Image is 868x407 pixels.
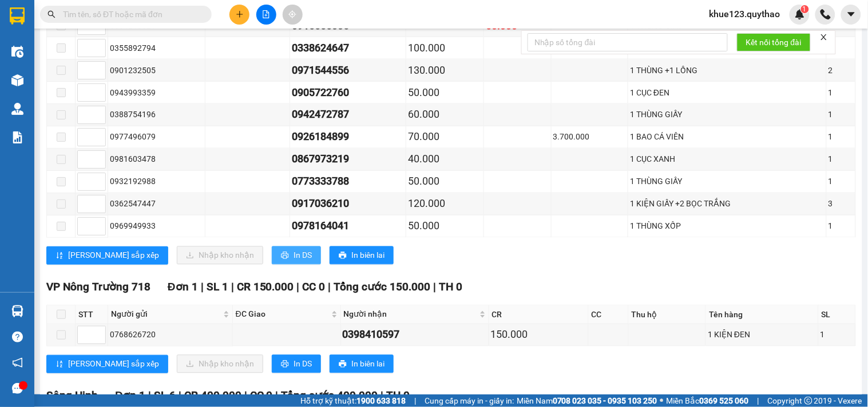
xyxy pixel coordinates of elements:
[292,107,404,123] div: 0942472787
[110,109,203,121] div: 0388754196
[115,389,145,402] span: Đơn 1
[288,10,296,18] span: aim
[294,358,312,370] span: In DS
[12,357,23,368] span: notification
[425,394,514,407] span: Cung cấp máy in - giấy in:
[339,360,347,369] span: printer
[667,394,749,407] span: Miền Bắc
[184,389,241,402] span: CR 400.000
[408,218,482,234] div: 50.000
[110,64,203,77] div: 0901232505
[244,389,247,402] span: |
[292,85,404,101] div: 0905722760
[434,281,437,294] span: |
[630,198,825,210] div: 1 KIỆN GIẤY +2 BỌC TRẮNG
[706,305,818,324] th: Tên hàng
[12,332,23,342] span: question-circle
[262,10,270,18] span: file-add
[408,85,482,101] div: 50.000
[63,8,198,21] input: Tìm tên, số ĐT hoặc mã đơn
[408,107,482,123] div: 60.000
[46,246,168,265] button: sort-ascending[PERSON_NAME] sắp xếp
[201,281,204,294] span: |
[804,397,812,405] span: copyright
[630,109,825,121] div: 1 THÙNG GIẤY
[821,9,831,19] img: phone-icon
[829,153,854,166] div: 1
[179,389,181,402] span: |
[829,198,854,210] div: 3
[829,86,854,99] div: 1
[489,305,589,324] th: CR
[819,305,856,324] th: SL
[148,389,151,402] span: |
[110,42,203,54] div: 0355892794
[408,174,482,190] div: 50.000
[281,252,289,261] span: printer
[660,398,664,403] span: ⚪️
[10,7,25,25] img: logo-vxr
[272,246,321,265] button: printerIn DS
[829,220,854,233] div: 1
[629,305,706,324] th: Thu hộ
[46,281,150,294] span: VP Nông Trường 718
[746,36,802,49] span: Kết nối tổng đài
[207,281,228,294] span: SL 1
[343,327,487,343] div: 0398410597
[110,86,203,99] div: 0943993359
[11,305,23,317] img: warehouse-icon
[300,394,406,407] span: Hỗ trợ kỹ thuật:
[795,9,805,19] img: icon-new-feature
[110,175,203,188] div: 0932192988
[56,252,64,261] span: sort-ascending
[846,9,857,19] span: caret-down
[76,305,108,324] th: STT
[801,5,809,13] sup: 1
[408,129,482,145] div: 70.000
[829,131,854,143] div: 1
[491,327,586,343] div: 150.000
[630,86,825,99] div: 1 CỤC ĐEN
[292,218,404,234] div: 0978164041
[553,396,657,405] strong: 0708 023 035 - 0935 103 250
[229,5,249,25] button: plus
[294,249,312,262] span: In DS
[829,109,854,121] div: 1
[256,5,276,25] button: file-add
[339,252,347,261] span: printer
[700,7,790,21] span: khue123.quythao
[46,355,168,373] button: sort-ascending[PERSON_NAME] sắp xếp
[292,196,404,212] div: 0917036210
[111,308,221,321] span: Người gửi
[281,360,289,369] span: printer
[820,33,828,41] span: close
[110,153,203,166] div: 0981603478
[351,358,385,370] span: In biên lai
[330,355,394,373] button: printerIn biên lai
[110,131,203,143] div: 0977496079
[700,396,749,405] strong: 0369 525 060
[553,131,626,143] div: 3.700.000
[282,389,378,402] span: Tổng cước 400.000
[292,62,404,78] div: 0971544556
[110,329,231,341] div: 0768626720
[292,40,404,56] div: 0338624647
[177,246,263,265] button: downloadNhập kho nhận
[630,175,825,188] div: 1 THÙNG GIẤY
[821,329,854,341] div: 1
[330,246,394,265] button: printerIn biên lai
[46,389,98,402] span: Sông Hinh
[11,131,23,143] img: solution-icon
[517,394,657,407] span: Miền Nam
[351,249,385,262] span: In biên lai
[708,329,816,341] div: 1 KIỆN ĐEN
[630,64,825,77] div: 1 THÙNG +1 LỒNG
[829,42,854,54] div: 2
[344,308,477,321] span: Người nhận
[231,281,234,294] span: |
[630,153,825,166] div: 1 CỤC XANH
[237,281,294,294] span: CR 150.000
[630,131,825,143] div: 1 BAO CÁ VIÊN
[250,389,273,402] span: CC 0
[110,198,203,210] div: 0362547447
